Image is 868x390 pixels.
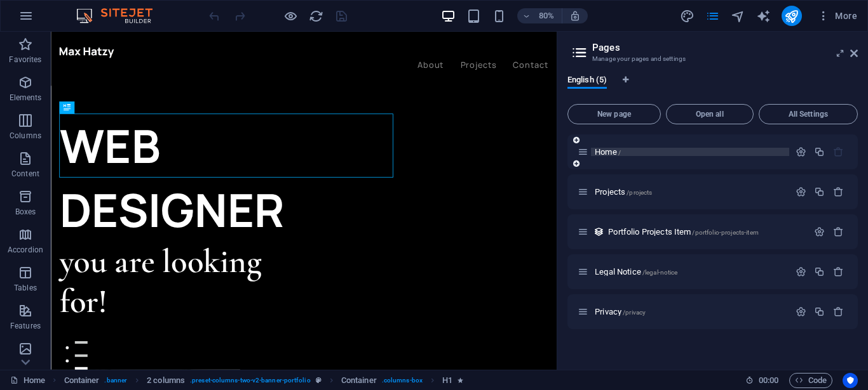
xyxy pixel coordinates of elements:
[595,267,677,276] span: Click to open page
[642,269,678,276] span: /legal-notice
[680,9,695,23] i: Design (Ctrl+Alt+Y)
[608,227,759,237] span: Portfolio Projects Item
[569,10,581,22] i: On resize automatically adjust zoom level to fit chosen device.
[15,207,36,217] p: Boxes
[593,226,604,237] div: This layout is used as a template for all items (e.g. a blog post) of this collection. The conten...
[591,308,789,316] div: Privacy/privacy
[705,8,721,23] button: pages
[536,8,557,23] h6: 80%
[14,283,37,293] p: Tables
[666,104,754,124] button: Open all
[833,146,844,157] div: The startpage cannot be deleted
[567,75,858,99] div: Language Tabs
[768,375,770,385] span: :
[814,146,825,157] div: Duplicate
[382,373,423,388] span: . columns-box
[29,387,45,390] button: 1
[812,6,862,26] button: More
[759,373,778,388] span: 00 00
[756,8,771,23] button: text_generator
[796,306,806,317] div: Settings
[595,147,621,157] span: Home
[73,8,168,23] img: Editor Logo
[618,149,621,156] span: /
[147,373,185,388] span: Click to select. Double-click to edit
[595,187,652,197] span: Projects
[591,188,789,196] div: Projects/projects
[10,373,45,388] a: Click to cancel selection. Double-click to open Pages
[591,148,789,156] div: Home/
[604,228,808,236] div: Portfolio Projects Item/portfolio-projects-item
[627,189,652,196] span: /projects
[745,373,779,388] h6: Session time
[10,131,41,141] p: Columns
[814,266,825,277] div: Duplicate
[458,377,463,384] i: Element contains an animation
[10,93,42,103] p: Elements
[283,8,298,23] button: Click here to leave preview mode and continue editing
[796,146,806,157] div: Settings
[833,186,844,197] div: Remove
[104,373,127,388] span: . banner
[843,373,858,388] button: Usercentrics
[731,9,745,23] i: Navigator
[592,42,858,53] h2: Pages
[796,266,806,277] div: Settings
[10,321,41,331] p: Features
[8,245,43,255] p: Accordion
[764,110,852,118] span: All Settings
[833,306,844,317] div: Remove
[814,306,825,317] div: Duplicate
[573,110,655,118] span: New page
[316,377,322,384] i: This element is a customizable preset
[833,226,844,237] div: Remove
[759,104,858,124] button: All Settings
[814,186,825,197] div: Duplicate
[692,229,758,236] span: /portfolio-projects-item
[623,309,646,316] span: /privacy
[782,6,802,26] button: publish
[190,373,311,388] span: . preset-columns-two-v2-banner-portfolio
[567,72,607,90] span: English (5)
[817,10,857,22] span: More
[592,53,832,65] h3: Manage your pages and settings
[64,373,464,388] nav: breadcrumb
[756,9,771,23] i: AI Writer
[567,104,661,124] button: New page
[591,268,789,276] div: Legal Notice/legal-notice
[9,55,41,65] p: Favorites
[442,373,452,388] span: Click to select. Double-click to edit
[789,373,832,388] button: Code
[680,8,695,23] button: design
[833,266,844,277] div: Remove
[308,8,323,23] button: reload
[341,373,377,388] span: Click to select. Double-click to edit
[796,186,806,197] div: Settings
[705,9,720,23] i: Pages (Ctrl+Alt+S)
[11,169,39,179] p: Content
[672,110,748,118] span: Open all
[731,8,746,23] button: navigator
[309,9,323,23] i: Reload page
[784,9,799,23] i: Publish
[795,373,827,388] span: Code
[595,307,646,316] span: Click to open page
[517,8,562,23] button: 80%
[814,226,825,237] div: Settings
[64,373,100,388] span: Click to select. Double-click to edit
